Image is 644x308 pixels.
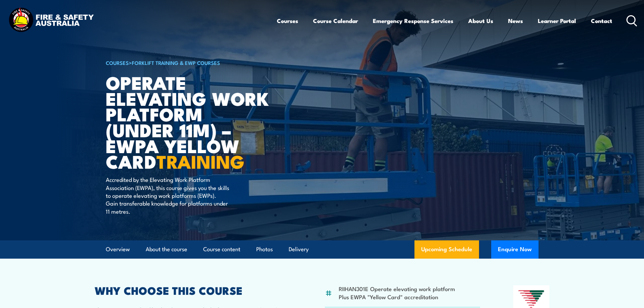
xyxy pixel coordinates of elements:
[95,285,292,295] h2: WHY CHOOSE THIS COURSE
[339,293,455,301] li: Plus EWPA "Yellow Card" accreditation
[508,12,523,30] a: News
[256,240,273,258] a: Photos
[132,59,220,66] a: Forklift Training & EWP Courses
[277,12,298,30] a: Courses
[373,12,453,30] a: Emergency Response Services
[591,12,612,30] a: Contact
[414,240,479,259] a: Upcoming Schedule
[146,240,187,258] a: About the course
[106,175,229,215] p: Accredited by the Elevating Work Platform Association (EWPA), this course gives you the skills to...
[157,147,244,175] strong: TRAINING
[106,74,273,169] h1: Operate Elevating Work Platform (under 11m) – EWPA Yellow Card
[491,240,539,259] button: Enquire Now
[289,240,309,258] a: Delivery
[106,58,273,67] h6: >
[106,59,129,66] a: COURSES
[313,12,358,30] a: Course Calendar
[339,285,455,292] li: RIIHAN301E Operate elevating work platform
[106,240,130,258] a: Overview
[468,12,493,30] a: About Us
[538,12,576,30] a: Learner Portal
[203,240,240,258] a: Course content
